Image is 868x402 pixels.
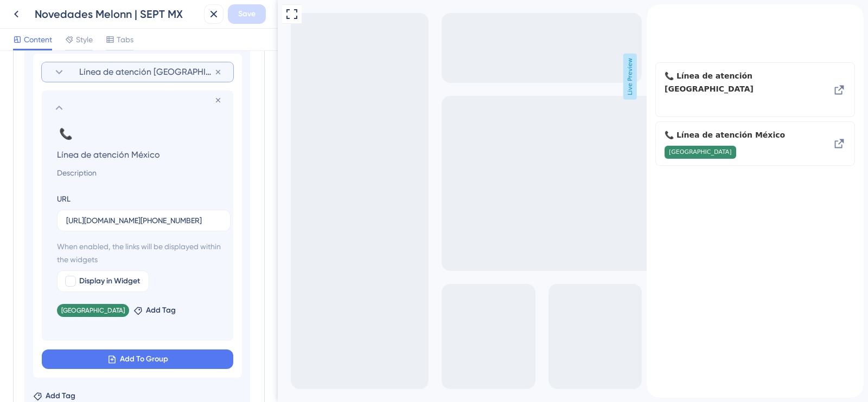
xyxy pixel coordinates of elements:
span: Add Tag [146,304,176,317]
img: launcher-image-alternative-text [14,3,35,24]
span: 📞 Línea de atención [GEOGRAPHIC_DATA] [18,65,163,91]
span: [GEOGRAPHIC_DATA] [61,306,125,315]
span: Display in Widget [79,275,140,288]
span: When enabled, the links will be displayed within the widgets [57,240,222,266]
span: [GEOGRAPHIC_DATA] [22,144,85,152]
div: Línea de atención [GEOGRAPHIC_DATA] [42,62,233,82]
span: Style [76,33,93,46]
input: Header [48,147,231,162]
button: Save [228,4,266,24]
span: Add To Group [120,353,168,366]
div: 3 [44,11,53,16]
button: Add Tag [133,304,176,317]
input: your.website.com/path [66,215,221,226]
span: Línea de atención [GEOGRAPHIC_DATA] [79,66,214,79]
div: Novedades Melonn | SEPT MX [35,7,200,22]
span: Save [238,8,256,21]
button: 📞 [57,125,74,142]
div: Línea de atención México [18,124,163,154]
input: Description [48,166,231,179]
div: URL [57,192,71,205]
button: Add To Group [42,349,233,369]
span: Tabs [117,33,133,46]
span: Live Preview [346,54,359,100]
span: [GEOGRAPHIC_DATA] [18,98,81,105]
span: Content [24,33,52,46]
span: 📞 Línea de atención México [18,124,138,137]
div: Línea de atención Colombia [18,65,163,106]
